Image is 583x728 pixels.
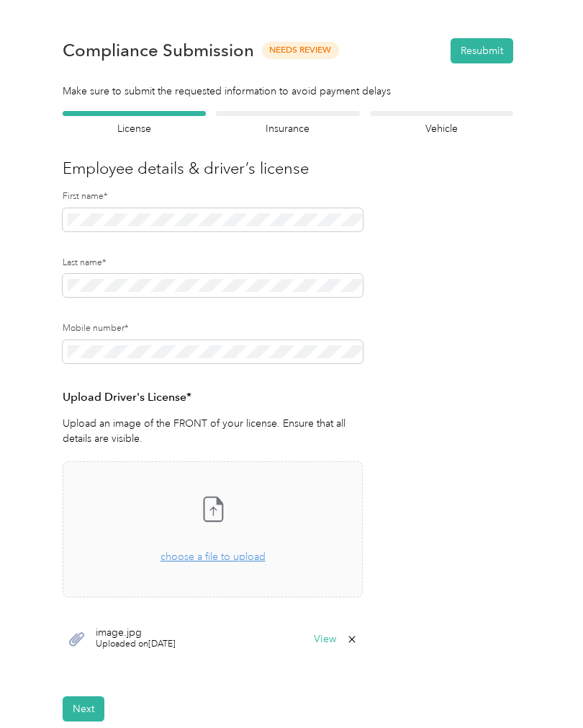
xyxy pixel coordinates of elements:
[63,389,363,407] h3: Upload Driver's License*
[96,628,176,638] span: image.jpg
[314,634,336,644] button: View
[96,638,176,651] span: Uploaded on [DATE]
[216,121,359,136] h4: Insurance
[262,42,339,58] span: Needs Review
[63,696,104,722] button: Next
[63,156,513,180] h3: Employee details & driver’s license
[451,38,513,63] button: Resubmit
[63,416,363,446] p: Upload an image of the FRONT of your license. Ensure that all details are visible.
[370,121,513,136] h4: Vehicle
[161,551,266,563] span: choose a file to upload
[63,462,362,597] span: choose a file to upload
[63,190,363,203] label: First name*
[63,257,363,270] label: Last name*
[502,647,583,728] iframe: Everlance-gr Chat Button Frame
[63,121,206,136] h4: License
[63,84,513,99] div: Make sure to submit the requested information to avoid payment delays
[63,40,254,61] h1: Compliance Submission
[63,322,363,335] label: Mobile number*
